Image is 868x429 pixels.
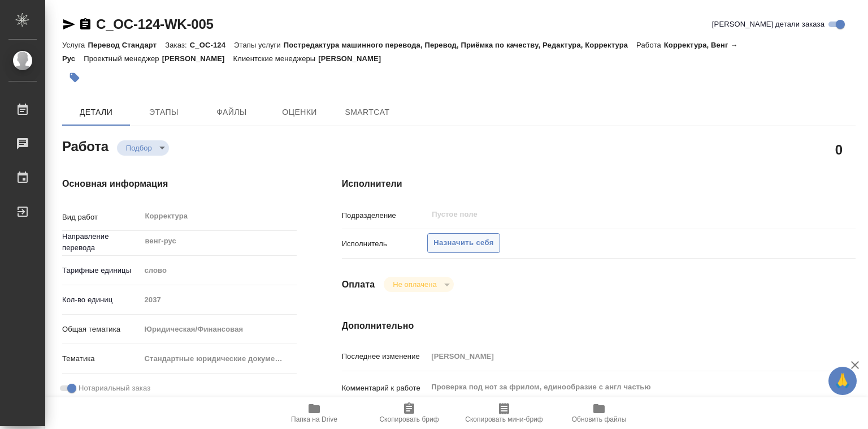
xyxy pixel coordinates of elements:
p: Клиентские менеджеры [233,54,319,63]
p: Заказ: [165,41,189,49]
p: Работа [636,41,664,49]
input: Пустое поле [431,208,786,221]
p: Проектный менеджер [84,54,162,63]
button: Скопировать ссылку [79,18,92,31]
span: Оценки [272,105,327,119]
p: Тематика [62,353,140,364]
span: Скопировать мини-бриф [465,415,542,423]
div: Стандартные юридические документы, договоры, уставы [140,349,297,368]
button: 🙏 [828,367,857,395]
button: Не оплачена [389,280,440,289]
button: Обновить файлы [552,397,646,429]
span: Обновить файлы [572,415,627,423]
div: Подбор [117,140,169,156]
p: [PERSON_NAME] [162,54,233,63]
p: Общая тематика [62,324,140,335]
span: SmartCat [340,105,394,119]
h4: Дополнительно [342,319,856,333]
span: Нотариальный заказ [79,383,150,394]
h4: Оплата [342,278,375,291]
p: [PERSON_NAME] [318,54,389,63]
p: Подразделение [342,210,428,221]
span: Файлы [205,105,259,119]
button: Назначить себя [427,233,500,253]
textarea: Проверка под нот за фрилом, единообразие с англ частью [427,377,813,397]
p: Исполнитель [342,238,428,250]
p: C_OC-124 [190,41,234,49]
p: Направление перевода [62,231,140,254]
button: Добавить тэг [62,65,87,90]
p: Комментарий к работе [342,383,428,394]
h2: 0 [835,140,843,159]
h4: Исполнители [342,177,856,191]
span: Детали [69,105,123,119]
p: Перевод Стандарт [88,41,165,49]
button: Папка на Drive [267,397,362,429]
p: Услуга [62,41,88,49]
p: Этапы услуги [234,41,284,49]
span: Этапы [137,105,191,119]
div: слово [140,261,297,280]
h4: Основная информация [62,177,297,191]
button: Скопировать мини-бриф [457,397,552,429]
p: Постредактура машинного перевода, Перевод, Приёмка по качеству, Редактура, Корректура [284,41,636,49]
button: Скопировать ссылку для ЯМессенджера [62,18,76,31]
p: Вид работ [62,212,140,223]
p: Тарифные единицы [62,265,140,276]
div: Подбор [384,277,453,292]
h2: Работа [62,135,108,156]
input: Пустое поле [140,291,297,308]
span: Назначить себя [433,237,493,250]
input: Пустое поле [427,348,813,364]
div: Юридическая/Финансовая [140,320,297,339]
p: Кол-во единиц [62,294,140,306]
span: Скопировать бриф [379,415,439,423]
span: 🙏 [833,369,852,393]
button: Подбор [123,143,155,153]
span: [PERSON_NAME] детали заказа [712,19,824,30]
button: Скопировать бриф [362,397,457,429]
a: C_OC-124-WK-005 [96,16,214,32]
p: Последнее изменение [342,351,428,362]
span: Папка на Drive [291,415,337,423]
